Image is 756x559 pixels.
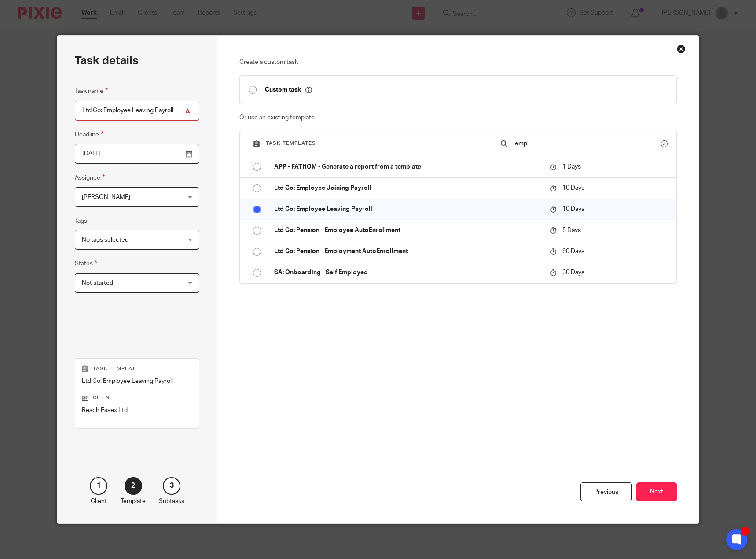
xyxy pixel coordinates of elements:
[274,184,541,192] p: Ltd Co: Employee Joining Payroll
[75,101,200,121] input: Task name
[677,44,686,53] div: Close this dialog window
[75,53,139,68] h2: Task details
[82,280,113,286] span: Not started
[90,477,107,495] div: 1
[75,129,103,140] label: Deadline
[274,162,541,171] p: APP - FATHOM - Generate a report from a template
[82,377,193,386] p: Ltd Co: Employee Leaving Payroll
[75,258,97,268] label: Status
[82,406,193,415] p: Reach Essex Ltd
[562,269,584,276] span: 30 Days
[75,217,87,225] label: Tags
[91,497,107,506] p: Client
[82,237,128,243] span: No tags selected
[274,247,541,256] p: Ltd Co: Pension - Employment AutoEnrollment
[239,58,677,66] p: Create a custom task
[75,144,200,164] input: Pick a date
[82,194,130,200] span: [PERSON_NAME]
[514,139,661,148] input: Search...
[562,164,581,170] span: 1 Days
[741,527,749,536] div: 1
[580,482,632,501] div: Previous
[163,477,180,495] div: 3
[125,477,142,495] div: 2
[82,365,193,372] p: Task template
[121,497,146,506] p: Template
[266,141,316,146] span: Task templates
[75,173,105,183] label: Assignee
[274,226,541,235] p: Ltd Co: Pension - Employee AutoEnrollment
[562,248,584,254] span: 90 Days
[562,227,581,233] span: 5 Days
[562,185,584,191] span: 10 Days
[274,205,541,213] p: Ltd Co: Employee Leaving Payroll
[265,86,312,94] p: Custom task
[239,113,677,122] p: Or use an existing template
[562,206,584,212] span: 10 Days
[82,394,193,401] p: Client
[274,268,541,277] p: SA: Onboarding - Self Employed
[159,497,184,506] p: Subtasks
[75,86,108,96] label: Task name
[636,482,677,501] button: Next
